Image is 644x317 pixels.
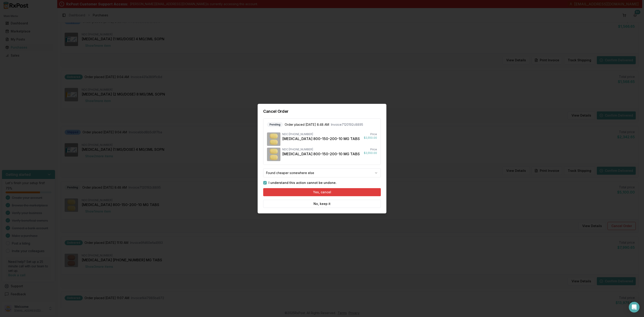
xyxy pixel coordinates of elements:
div: NDC: [PHONE_NUMBER] [282,148,360,151]
label: I understand this action cannot be undone. [269,181,337,184]
div: $2,550.00 [364,136,377,140]
div: [MEDICAL_DATA] 800-150-200-10 MG TABS [282,151,360,157]
span: Order placed [DATE] 8:48 AM [285,122,329,127]
img: Symtuza 800-150-200-10 MG TABS [267,132,280,146]
div: NDC: [PHONE_NUMBER] [282,132,360,136]
h2: Cancel Order [263,109,381,113]
div: $2,550.00 [364,151,377,155]
div: [MEDICAL_DATA] 800-150-200-10 MG TABS [282,136,360,141]
img: Symtuza 800-150-200-10 MG TABS [267,148,280,161]
span: Invoice 7120192c8895 [331,122,363,127]
button: Yes, cancel [263,188,381,196]
button: No, keep it [263,200,381,208]
div: Price [370,132,377,136]
div: Pending [267,122,283,127]
div: Price [370,148,377,151]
